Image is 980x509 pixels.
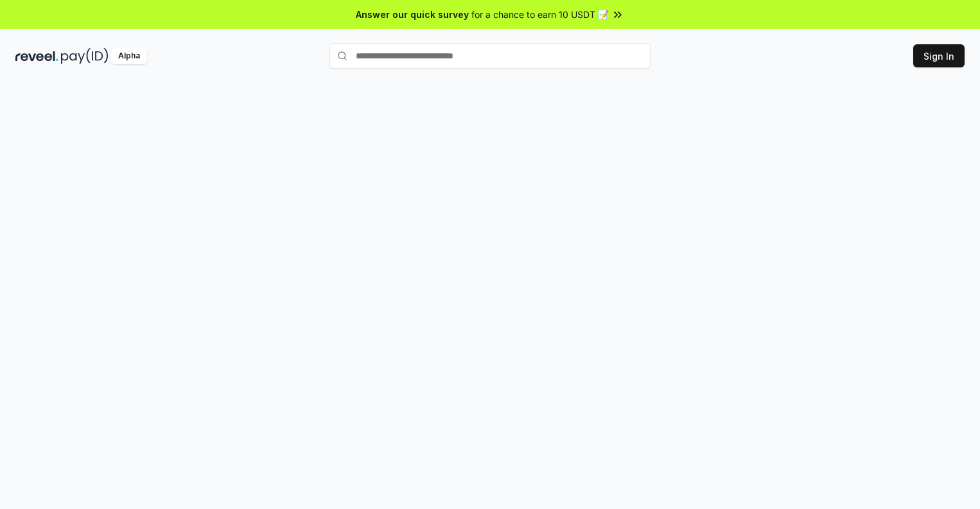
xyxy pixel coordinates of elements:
[356,8,469,21] span: Answer our quick survey
[913,44,965,67] button: Sign In
[111,48,147,64] div: Alpha
[471,8,609,21] span: for a chance to earn 10 USDT 📝
[15,48,58,64] img: reveel_dark
[61,48,109,64] img: pay_id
